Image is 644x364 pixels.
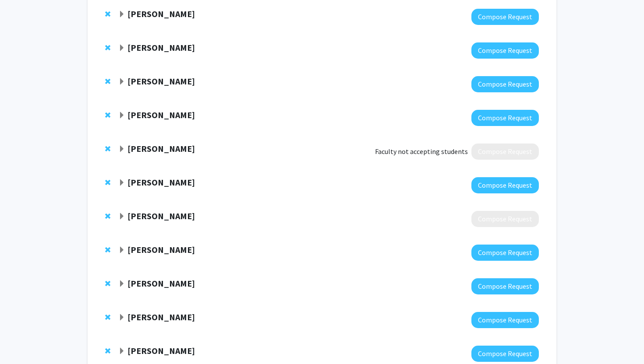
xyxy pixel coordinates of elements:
span: Expand Raj Mukherjee Bookmark [118,11,125,18]
span: Remove Sara Sukumar from bookmarks [105,246,110,253]
span: Expand Sara Sukumar Bookmark [118,247,125,254]
strong: [PERSON_NAME] [127,8,195,19]
button: Compose Request to Eric Oliver [471,76,539,92]
button: Compose Request to Avonne Connor [471,278,539,294]
span: Remove Lan Cheng from bookmarks [105,179,110,186]
strong: [PERSON_NAME] [127,210,195,221]
strong: [PERSON_NAME] [127,143,195,154]
span: Expand Bonnie Yeung-Luk Bookmark [118,314,125,321]
button: Compose Request to Raj Mukherjee [471,9,539,25]
span: Expand Avonne Connor Bookmark [118,280,125,287]
span: Expand Michelle Johansen Bookmark [118,146,125,153]
strong: [PERSON_NAME] [127,278,195,289]
button: Compose Request to Lan Cheng [471,177,539,193]
span: Remove Michelle Johansen from bookmarks [105,145,110,152]
button: Compose Request to Bonnie Yeung-Luk [471,312,539,328]
span: Remove Bonnie Yeung-Luk from bookmarks [105,314,110,321]
span: Remove Raj Mukherjee from bookmarks [105,10,110,17]
span: Remove Shinuo Weng from bookmarks [105,112,110,119]
span: Remove Yannis Paulus from bookmarks [105,44,110,51]
span: Expand Yannis Paulus Bookmark [118,45,125,52]
strong: [PERSON_NAME] [127,42,195,53]
span: Expand Eric Oliver Bookmark [118,78,125,85]
iframe: Chat [7,325,37,357]
span: Expand Doris Lin Bookmark [118,348,125,355]
span: Remove Doris Lin from bookmarks [105,347,110,354]
strong: [PERSON_NAME] [127,177,195,188]
button: Compose Request to Yannis Paulus [471,42,539,59]
span: Faculty not accepting students [375,146,468,157]
span: Remove Ephraim Fuchs from bookmarks [105,213,110,220]
span: Remove Avonne Connor from bookmarks [105,280,110,287]
span: Remove Eric Oliver from bookmarks [105,78,110,85]
span: Expand Shinuo Weng Bookmark [118,112,125,119]
button: Compose Request to Shinuo Weng [471,110,539,126]
button: Compose Request to Ephraim Fuchs [471,211,539,227]
strong: [PERSON_NAME] [127,109,195,120]
strong: [PERSON_NAME] [127,311,195,322]
span: Expand Lan Cheng Bookmark [118,179,125,186]
span: Expand Ephraim Fuchs Bookmark [118,213,125,220]
strong: [PERSON_NAME] [127,345,195,356]
strong: [PERSON_NAME] [127,76,195,87]
button: Compose Request to Doris Lin [471,346,539,362]
button: Compose Request to Sara Sukumar [471,245,539,261]
strong: [PERSON_NAME] [127,244,195,255]
button: Compose Request to Michelle Johansen [471,143,539,160]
